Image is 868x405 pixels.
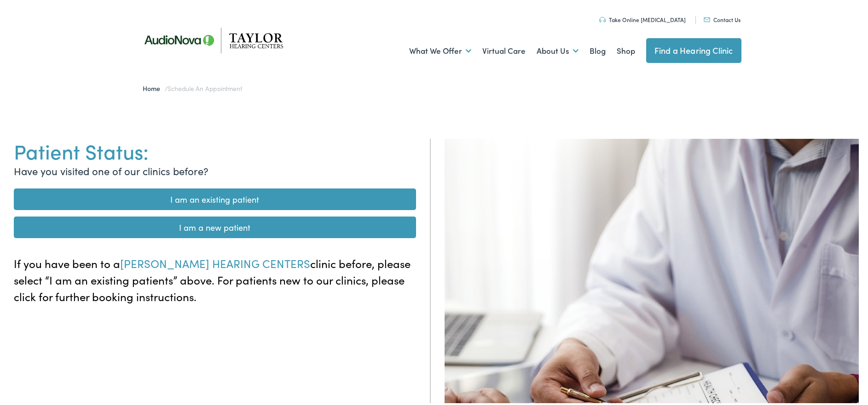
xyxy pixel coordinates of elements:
[143,82,242,91] span: /
[14,215,416,237] a: I am a new patient
[14,254,416,303] p: If you have been to a clinic before, please select “I am an existing patients” above. For patient...
[120,254,310,269] span: [PERSON_NAME] HEARING CENTERS
[704,14,741,22] a: Contact Us
[646,37,741,62] a: Find a Hearing Clinic
[599,14,686,22] a: Take Online [MEDICAL_DATA]
[704,16,710,21] img: utility icon
[617,33,635,67] a: Shop
[599,16,606,21] img: utility icon
[14,162,416,177] p: Have you visited one of our clinics before?
[168,82,242,91] span: Schedule An Appointment
[14,137,416,162] h1: Patient Status:
[590,33,606,67] a: Blog
[14,187,416,209] a: I am an existing patient
[537,33,579,67] a: About Us
[482,33,526,67] a: Virtual Care
[409,33,471,67] a: What We Offer
[143,82,165,91] a: Home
